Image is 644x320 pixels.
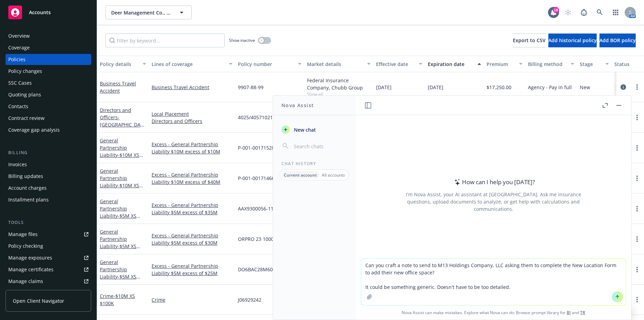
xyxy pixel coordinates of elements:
[619,83,627,91] a: circleInformation
[292,141,347,151] input: Search chats
[6,54,91,65] a: Policies
[484,56,525,72] button: Premium
[100,228,136,257] a: General Partnership Liability
[100,137,139,166] a: General Partnership Liability
[593,6,607,19] a: Search
[580,310,585,316] a: TR
[487,84,511,91] span: $17,250.00
[8,159,27,170] div: Invoices
[238,296,261,303] span: J06929242
[8,66,42,77] div: Policy changes
[528,60,567,68] div: Billing method
[111,9,171,16] span: Deer Management Co., LLC (DMC) d/b/a/ Bessemer Venture Partners
[152,232,232,246] a: Excess - General Partnership Liability $5M excess of $30M
[6,229,91,240] a: Manage files
[428,84,443,91] span: [DATE]
[577,6,591,19] a: Report a Bug
[152,262,232,277] a: Excess - General Partnership Liability $5M excess of $25M
[396,191,590,213] div: I'm Nova Assist, your AI assistant at [GEOGRAPHIC_DATA]. Ask me insurance questions, upload docum...
[633,265,641,274] a: more
[361,259,626,305] textarea: Can you craft a note to send to M13 Holdings Company, LLC asking them to complete the New Locatio...
[633,174,641,182] a: more
[528,84,572,91] span: Agency - Pay in full
[6,124,91,135] a: Coverage gap analysis
[513,34,546,47] button: Export to CSV
[452,178,535,187] div: How can I help you [DATE]?
[238,60,294,68] div: Policy number
[6,182,91,194] a: Account charges
[376,60,415,68] div: Effective date
[100,293,135,307] span: - $10M XS $100K
[6,252,91,263] span: Manage exposures
[6,219,91,226] div: Tools
[105,34,225,47] input: Filter by keyword...
[238,235,285,243] span: ORPRO 23 10000238
[8,89,41,100] div: Quoting plans
[6,149,91,156] div: Billing
[609,6,623,19] a: Switch app
[567,310,571,316] a: BI
[8,113,45,124] div: Contract review
[6,77,91,88] a: SSC Cases
[633,295,641,304] a: more
[100,273,140,287] span: - $5M XS $25M (BVP)
[373,56,425,72] button: Effective date
[580,84,590,91] span: New
[599,37,636,44] span: Add BOR policy
[100,168,139,196] a: General Partnership Liability
[8,101,28,112] div: Contacts
[6,113,91,124] a: Contract review
[238,114,293,121] span: 4025/405710211/00/000
[6,42,91,53] a: Coverage
[292,126,316,133] span: New chat
[8,229,38,240] div: Manage files
[548,34,597,47] button: Add historical policy
[358,305,628,320] span: Nova Assist can make mistakes. Explore what Nova can do: Browse prompt library for and
[100,213,140,226] span: - $5M XS $35M (BVP)
[6,30,91,41] a: Overview
[238,175,285,182] span: P-001-001714666-01
[149,56,235,72] button: Lines of coverage
[6,241,91,252] a: Policy checking
[304,56,373,72] button: Market details
[273,161,356,167] div: Chat History
[307,77,371,91] div: Federal Insurance Company, Chubb Group
[100,152,143,166] span: - $10M XS $10M (Forge)
[100,107,143,135] a: Directors and Officers
[633,113,641,122] a: more
[8,171,43,182] div: Billing updates
[633,235,641,243] a: more
[100,293,135,307] a: Crime
[633,144,641,152] a: more
[6,3,91,22] a: Accounts
[6,66,91,77] a: Policy changes
[238,205,273,212] span: AAX9300056-11
[8,276,43,287] div: Manage claims
[487,60,515,68] div: Premium
[229,37,255,43] span: Show inactive
[6,171,91,182] a: Billing updates
[561,6,575,19] a: Start snowing
[13,297,64,304] span: Open Client Navigator
[152,60,225,68] div: Lines of coverage
[100,243,140,257] span: - $5M XS $30M (BVP)
[152,117,232,125] a: Directors and Officers
[8,77,32,88] div: SSC Cases
[152,84,232,91] a: Business Travel Accident
[152,296,232,303] a: Crime
[599,34,636,47] button: Add BOR policy
[513,37,546,44] span: Export to CSV
[8,241,43,252] div: Policy checking
[29,10,51,15] span: Accounts
[376,84,392,91] span: [DATE]
[100,259,136,287] a: General Partnership Liability
[428,60,473,68] div: Expiration date
[307,60,363,68] div: Market details
[238,144,285,151] span: P-001-001715280-01
[633,205,641,213] a: more
[633,83,641,91] a: more
[100,114,144,135] span: - [GEOGRAPHIC_DATA]
[8,124,60,135] div: Coverage gap analysis
[6,101,91,112] a: Contacts
[238,266,278,273] span: DO6BAC28M6002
